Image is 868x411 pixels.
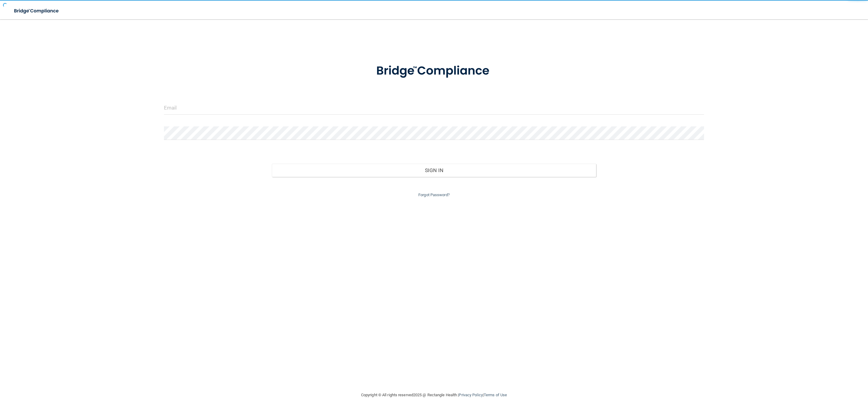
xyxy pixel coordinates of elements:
a: Terms of Use [484,393,507,397]
button: Sign In [272,164,596,177]
img: bridge_compliance_login_screen.278c3ca4.svg [364,55,504,87]
a: Privacy Policy [459,393,483,397]
a: Forgot Password? [418,193,450,197]
input: Email [164,101,704,115]
div: Copyright © All rights reserved 2025 @ Rectangle Health | | [324,385,544,405]
img: bridge_compliance_login_screen.278c3ca4.svg [9,5,64,17]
